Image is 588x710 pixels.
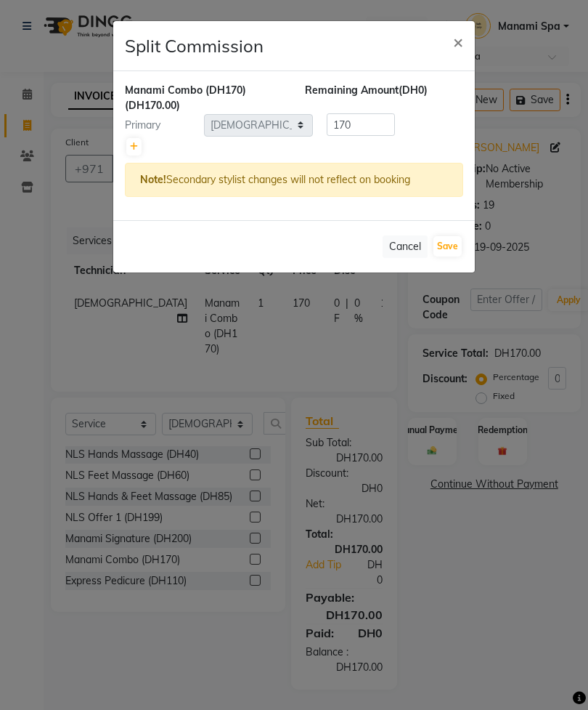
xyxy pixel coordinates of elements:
span: (DH170.00) [125,99,180,112]
span: × [453,31,463,52]
div: Primary [114,118,204,133]
button: Cancel [383,235,428,258]
h4: Split Commission [125,33,264,59]
span: Manami Combo (DH170) [125,84,246,97]
strong: Note! [140,173,166,186]
button: Save [433,236,462,257]
button: Close [441,21,475,62]
span: (DH0) [399,84,428,97]
span: Remaining Amount [305,84,399,97]
div: Secondary stylist changes will not reflect on booking [125,163,463,197]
